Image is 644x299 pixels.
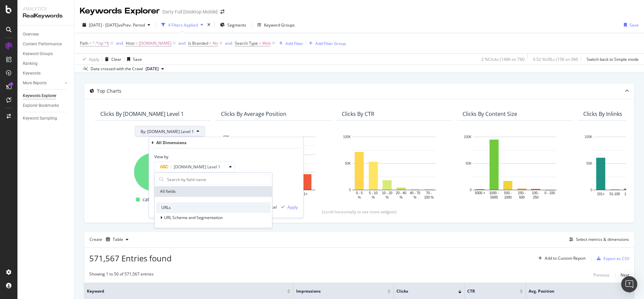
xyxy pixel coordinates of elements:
div: Domaine [35,40,52,44]
div: Analytics [23,5,69,12]
text: 1000 [504,196,512,199]
div: Add to Custom Report [545,256,586,260]
div: Clicks By CTR [342,111,374,117]
span: Search Type [235,40,258,46]
span: = [259,40,261,46]
div: A chart. [463,133,567,200]
span: = [89,40,92,46]
button: Keyword Groups [255,19,298,30]
div: Apply [287,204,298,210]
button: [DOMAIN_NAME] Level 1 [154,162,235,172]
text: 1000 - [489,191,499,195]
div: Apply [89,56,99,62]
div: Keywords Explorer [80,5,160,17]
text: 50K [345,162,351,165]
text: % [414,196,417,199]
button: Switch back to Simple mode [584,54,639,65]
text: 250 [533,196,539,199]
div: Keywords Explorer [23,92,56,99]
div: More Reports [23,80,47,87]
div: All fields [155,186,272,197]
button: By: [DOMAIN_NAME] Level 1 [135,126,205,137]
div: arrow-right-arrow-left [220,9,224,14]
a: Explorer Bookmarks [23,102,69,109]
span: vs Prev. Period [118,22,145,28]
text: 0 [470,188,472,192]
a: Keyword Groups [23,50,69,57]
span: Is Branded [188,40,208,46]
text: 5000 + [475,191,485,195]
button: [DATE] [143,65,167,73]
span: 2025 Jul. 31st [146,66,159,72]
span: Segments [227,22,246,28]
div: times [206,22,212,28]
span: By: darty.com Level 1 [141,129,194,134]
div: Export as CSV [603,256,629,261]
div: Showing 1 to 50 of 571,567 entries [89,271,154,279]
text: 0 - 5 [356,191,363,195]
div: Clicks By Content Size [463,111,517,117]
span: Clicks [396,288,448,294]
button: and [116,40,123,46]
text: 51-100 [609,192,620,196]
button: 4 Filters Applied [159,19,206,30]
div: Keyword Sampling [23,115,57,122]
button: Next [621,271,629,279]
span: [DOMAIN_NAME] [139,39,171,48]
text: 0 [590,188,592,192]
div: Select metrics & dimensions [576,237,629,242]
button: Save [621,19,639,30]
text: 10 - 20 [382,191,393,195]
span: catalogue [143,196,164,204]
div: RealKeywords [23,12,69,20]
div: Next [621,272,629,278]
button: Clear [102,54,121,65]
text: 20 - 40 [396,191,407,195]
div: 2 % Clicks ( 148K on 7M ) [481,56,525,62]
text: 40 - 70 [410,191,421,195]
text: 5000 [490,196,498,199]
div: Mots-clés [85,40,101,44]
text: 100K [464,135,472,139]
img: website_grey.svg [11,17,16,23]
div: Clicks By Average Position [221,111,286,117]
div: Top Charts [97,88,121,94]
text: % [372,196,375,199]
button: Previous [593,271,609,279]
div: (scroll horizontally to see more widgets) [92,209,626,215]
span: [DATE] - [DATE] [89,22,118,28]
a: Ranking [23,60,69,67]
text: 5 - 10 [369,191,378,195]
button: [DATE] - [DATE]vsPrev. Period [80,19,153,30]
div: 4 Filters Applied [168,22,198,28]
text: 100K [585,135,593,139]
span: = [136,40,138,46]
div: Switch back to Simple mode [587,56,639,62]
text: 250 - [518,191,526,195]
div: A chart. [100,149,205,192]
div: Add Filter [285,41,303,46]
div: and [178,40,185,46]
div: and [116,40,123,46]
button: and [178,40,185,46]
div: Save [630,22,639,28]
input: Search by field name [166,174,270,184]
text: 0 [349,188,351,192]
span: = [209,40,212,46]
text: 16-50 [624,192,633,196]
text: 50K [466,162,472,165]
div: View by [154,154,235,160]
img: tab_domain_overview_orange.svg [28,39,33,44]
button: Add Filter [276,39,303,47]
div: 0.52 % URLs ( 15K on 3M ) [533,56,578,62]
div: Domaine: [DOMAIN_NAME] [17,17,76,23]
div: Clicks By [DOMAIN_NAME] Level 1 [100,111,184,117]
span: Avg. Position [529,288,618,294]
img: logo_orange.svg [11,11,16,16]
div: Clear [111,56,121,62]
div: Previous [593,272,609,278]
text: 60K [223,135,229,139]
div: Ranking [23,60,38,67]
div: All Dimensions [156,140,186,145]
div: Save [133,56,142,62]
